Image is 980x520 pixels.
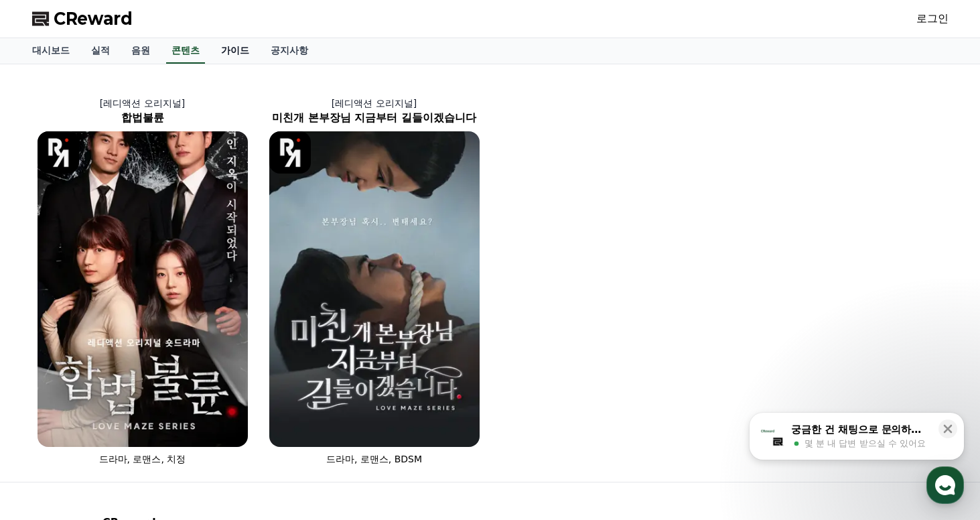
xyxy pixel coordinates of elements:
a: 대시보드 [21,38,80,64]
h2: 미친개 본부장님 지금부터 길들이겠습니다 [259,110,490,126]
span: 대화 [123,430,139,440]
p: [레디액션 오리지널] [27,96,259,110]
a: 콘텐츠 [166,38,205,64]
a: 대화 [88,409,173,442]
a: 홈 [4,409,88,442]
span: 드라마, 로맨스, BDSM [326,454,422,464]
a: 로그인 [916,11,949,27]
img: [object Object] Logo [38,131,80,174]
a: [레디액션 오리지널] 합법불륜 합법불륜 [object Object] Logo 드라마, 로맨스, 치정 [27,86,259,476]
img: 합법불륜 [38,131,248,447]
a: 공지사항 [260,38,319,64]
a: 음원 [121,38,161,64]
a: 실적 [80,38,121,64]
span: CReward [54,8,133,29]
img: [object Object] Logo [269,131,311,174]
span: 설정 [207,429,223,440]
a: [레디액션 오리지널] 미친개 본부장님 지금부터 길들이겠습니다 미친개 본부장님 지금부터 길들이겠습니다 [object Object] Logo 드라마, 로맨스, BDSM [259,86,490,476]
p: [레디액션 오리지널] [259,96,490,110]
a: 가이드 [210,38,260,64]
span: 홈 [42,429,50,440]
span: 드라마, 로맨스, 치정 [99,454,186,464]
img: 미친개 본부장님 지금부터 길들이겠습니다 [269,131,480,447]
a: CReward [32,8,133,29]
a: 설정 [173,409,257,442]
h2: 합법불륜 [27,110,259,126]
